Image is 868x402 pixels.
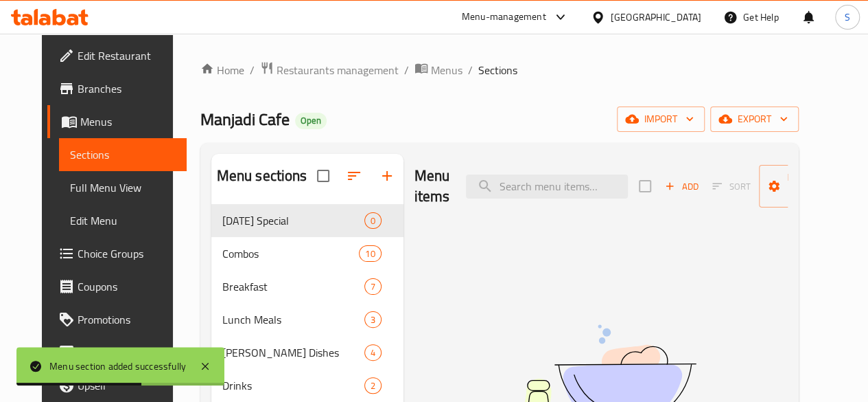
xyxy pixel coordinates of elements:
span: Choice Groups [78,245,176,262]
span: Sort sections [338,159,371,192]
span: 3 [365,313,381,326]
a: Sections [59,138,187,171]
span: Menu disclaimer [78,344,176,361]
input: search [466,175,628,199]
a: Menu disclaimer [47,336,187,369]
span: Add [663,179,700,194]
span: Promotions [78,311,176,328]
div: Curry Dishes [222,344,364,361]
a: Home [200,62,244,78]
div: Lunch Meals3 [211,303,403,336]
a: Full Menu View [59,171,187,204]
span: Menus [431,62,462,78]
div: items [364,278,382,295]
h2: Menu items [414,166,450,207]
span: Select all sections [309,161,338,190]
a: Restaurants management [260,61,399,79]
div: Open [295,113,327,129]
button: export [710,107,799,132]
nav: breadcrumb [200,61,799,79]
div: items [364,311,382,328]
li: / [468,62,473,78]
span: Sections [70,146,176,163]
span: 4 [365,346,381,359]
button: Add section [371,159,403,192]
span: Breakfast [222,278,364,295]
div: [PERSON_NAME] Dishes4 [211,336,403,369]
span: Combos [222,245,360,262]
a: Coupons [47,270,187,303]
a: Upsell [47,369,187,402]
div: items [364,212,382,229]
span: Sections [478,62,517,78]
span: 7 [365,280,381,293]
span: Restaurants management [277,62,399,78]
span: 10 [360,247,380,260]
span: Lunch Meals [222,311,364,328]
span: Select section first [703,176,759,197]
span: Edit Restaurant [78,47,176,64]
div: Combos10 [211,237,403,270]
span: [DATE] Special [222,212,364,229]
a: Choice Groups [47,237,187,270]
li: / [404,62,409,78]
button: import [617,107,705,132]
a: Edit Restaurant [47,39,187,72]
a: Edit Menu [59,204,187,237]
a: Menus [47,105,187,138]
span: Coupons [78,278,176,295]
span: import [628,111,694,128]
span: Branches [78,80,176,97]
button: Add [659,176,703,197]
span: 0 [365,214,381,227]
span: Edit Menu [70,212,176,229]
h2: Menu sections [217,166,307,186]
span: Upsell [78,377,176,394]
div: Menu-management [462,9,546,25]
span: Full Menu View [70,179,176,196]
span: S [845,10,850,25]
a: Branches [47,72,187,105]
span: export [721,111,788,128]
span: Manjadi Cafe [200,104,290,135]
span: 2 [365,379,381,392]
span: Menus [80,113,176,130]
div: [GEOGRAPHIC_DATA] [611,10,701,25]
span: Open [295,115,327,126]
span: Manage items [770,169,840,203]
div: Drinks2 [211,369,403,402]
a: Promotions [47,303,187,336]
div: items [364,377,382,394]
div: [DATE] Special0 [211,204,403,237]
div: items [364,344,382,361]
span: [PERSON_NAME] Dishes [222,344,364,361]
li: / [250,62,255,78]
div: Menu section added successfully [49,359,186,374]
button: Manage items [759,165,851,208]
a: Menus [414,61,462,79]
div: Breakfast7 [211,270,403,303]
span: Drinks [222,377,364,394]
